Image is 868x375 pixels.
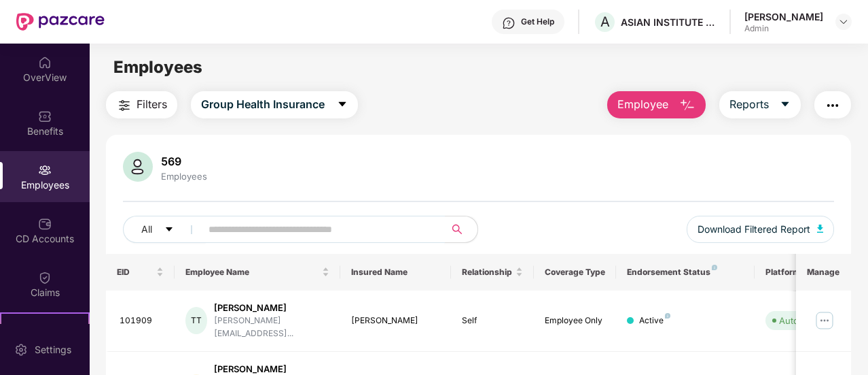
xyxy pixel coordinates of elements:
[779,314,833,327] div: Auto Verified
[545,314,606,327] div: Employee Only
[123,152,153,182] img: svg+xml;base64,PHN2ZyB4bWxucz0iaHR0cDovL3d3dy53My5vcmcvMjAwMC9zdmciIHhtbG5zOnhsaW5rPSJodHRwOi8vd3...
[120,314,164,327] div: 101909
[521,16,554,27] div: Get Help
[817,225,824,233] img: svg+xml;base64,PHN2ZyB4bWxucz0iaHR0cDovL3d3dy53My5vcmcvMjAwMC9zdmciIHhtbG5zOnhsaW5rPSJodHRwOi8vd3...
[765,267,840,278] div: Platform Status
[337,99,348,111] span: caret-down
[31,343,75,357] div: Settings
[158,154,210,168] div: 569
[502,16,516,30] img: svg+xml;base64,PHN2ZyBpZD0iSGVscC0zMngzMiIgeG1sbnM9Imh0dHA6Ly93d3cudzMub3JnLzIwMDAvc3ZnIiB3aWR0aD...
[38,271,52,284] img: svg+xml;base64,PHN2ZyBpZD0iQ2xhaW0iIHhtbG5zPSJodHRwOi8vd3d3LnczLm9yZy8yMDAwL3N2ZyIgd2lkdGg9IjIwIi...
[462,314,523,327] div: Self
[451,254,534,291] th: Relationship
[113,57,202,77] span: Employees
[117,267,154,278] span: EID
[191,91,358,118] button: Group Health Insurancecaret-down
[729,96,769,113] span: Reports
[627,267,743,278] div: Endorsement Status
[600,14,610,30] span: A
[665,313,670,319] img: svg+xml;base64,PHN2ZyB4bWxucz0iaHR0cDovL3d3dy53My5vcmcvMjAwMC9zdmciIHdpZHRoPSI4IiBoZWlnaHQ9IjgiIH...
[201,96,325,113] span: Group Health Insurance
[38,110,52,123] img: svg+xml;base64,PHN2ZyBpZD0iQmVuZWZpdHMiIHhtbG5zPSJodHRwOi8vd3d3LnczLm9yZy8yMDAwL3N2ZyIgd2lkdGg9Ij...
[698,222,810,237] span: Download Filtered Report
[214,314,329,340] div: [PERSON_NAME][EMAIL_ADDRESS]...
[607,91,706,118] button: Employee
[106,91,177,118] button: Filters
[814,310,835,331] img: manageButton
[141,222,152,237] span: All
[116,97,132,114] img: svg+xml;base64,PHN2ZyB4bWxucz0iaHR0cDovL3d3dy53My5vcmcvMjAwMC9zdmciIHdpZHRoPSIyNCIgaGVpZ2h0PSIyNC...
[687,216,835,243] button: Download Filtered Report
[38,163,52,177] img: svg+xml;base64,PHN2ZyBpZD0iRW1wbG95ZWVzIiB4bWxucz0iaHR0cDovL3d3dy53My5vcmcvMjAwMC9zdmciIHdpZHRoPS...
[444,224,471,235] span: search
[340,254,451,291] th: Insured Name
[621,16,716,29] div: ASIAN INSTITUTE OF NEPHROLOGY AND UROLOGY PRIVATE LIMITED
[164,225,174,235] span: caret-down
[679,97,695,114] img: svg+xml;base64,PHN2ZyB4bWxucz0iaHR0cDovL3d3dy53My5vcmcvMjAwMC9zdmciIHhtbG5zOnhsaW5rPSJodHRwOi8vd3...
[123,216,206,243] button: Allcaret-down
[780,99,791,111] span: caret-down
[534,254,617,291] th: Coverage Type
[185,307,207,334] div: TT
[351,314,440,327] div: [PERSON_NAME]
[639,314,670,327] div: Active
[16,13,105,31] img: New Pazcare Logo
[185,267,319,278] span: Employee Name
[796,254,851,291] th: Manage
[617,96,668,113] span: Employee
[838,16,849,27] img: svg+xml;base64,PHN2ZyBpZD0iRHJvcGRvd24tMzJ4MzIiIHhtbG5zPSJodHRwOi8vd3d3LnczLm9yZy8yMDAwL3N2ZyIgd2...
[825,97,841,114] img: svg+xml;base64,PHN2ZyB4bWxucz0iaHR0cDovL3d3dy53My5vcmcvMjAwMC9zdmciIHdpZHRoPSIyNCIgaGVpZ2h0PSIyNC...
[719,91,801,118] button: Reportscaret-down
[38,217,52,231] img: svg+xml;base64,PHN2ZyBpZD0iQ0RfQWNjb3VudHMiIGRhdGEtbmFtZT0iQ0QgQWNjb3VudHMiIHhtbG5zPSJodHRwOi8vd3...
[214,301,329,314] div: [PERSON_NAME]
[712,265,717,270] img: svg+xml;base64,PHN2ZyB4bWxucz0iaHR0cDovL3d3dy53My5vcmcvMjAwMC9zdmciIHdpZHRoPSI4IiBoZWlnaHQ9IjgiIH...
[744,10,823,23] div: [PERSON_NAME]
[158,171,210,182] div: Employees
[14,343,28,357] img: svg+xml;base64,PHN2ZyBpZD0iU2V0dGluZy0yMHgyMCIgeG1sbnM9Imh0dHA6Ly93d3cudzMub3JnLzIwMDAvc3ZnIiB3aW...
[744,23,823,34] div: Admin
[444,216,478,243] button: search
[462,267,513,278] span: Relationship
[137,96,167,113] span: Filters
[106,254,175,291] th: EID
[175,254,340,291] th: Employee Name
[38,56,52,69] img: svg+xml;base64,PHN2ZyBpZD0iSG9tZSIgeG1sbnM9Imh0dHA6Ly93d3cudzMub3JnLzIwMDAvc3ZnIiB3aWR0aD0iMjAiIG...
